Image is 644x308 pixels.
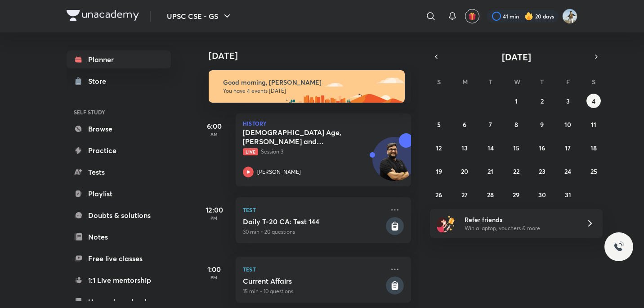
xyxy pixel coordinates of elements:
[196,264,232,275] h5: 1:00
[483,140,498,155] button: October 14, 2025
[535,164,549,178] button: October 23, 2025
[67,10,139,23] a: Company Logo
[457,187,472,202] button: October 27, 2025
[463,120,466,129] abbr: October 6, 2025
[514,120,518,129] abbr: October 8, 2025
[243,128,355,146] h5: Vedic Age, Mahajanapadas and Magadha
[468,12,476,20] img: avatar
[243,287,384,295] p: 15 min • 10 questions
[561,164,575,178] button: October 24, 2025
[196,215,232,221] p: PM
[461,167,468,176] abbr: October 20, 2025
[443,50,590,63] button: [DATE]
[209,50,420,61] h4: [DATE]
[565,190,571,199] abbr: October 31, 2025
[67,163,171,181] a: Tests
[565,144,571,152] abbr: October 17, 2025
[196,275,232,280] p: PM
[535,117,549,131] button: October 9, 2025
[515,97,518,105] abbr: October 1, 2025
[564,167,571,176] abbr: October 24, 2025
[243,121,404,126] p: History
[373,142,416,185] img: Avatar
[243,264,384,275] p: Test
[487,167,493,176] abbr: October 21, 2025
[592,97,595,105] abbr: October 4, 2025
[561,94,575,108] button: October 3, 2025
[566,97,570,105] abbr: October 3, 2025
[514,77,520,86] abbr: Wednesday
[566,77,570,86] abbr: Friday
[540,77,544,86] abbr: Thursday
[432,164,446,178] button: October 19, 2025
[196,204,232,215] h5: 12:00
[483,117,498,131] button: October 7, 2025
[196,121,232,131] h5: 6:00
[561,140,575,155] button: October 17, 2025
[67,72,171,90] a: Store
[535,187,549,202] button: October 30, 2025
[509,117,523,131] button: October 8, 2025
[591,120,596,129] abbr: October 11, 2025
[590,167,597,176] abbr: October 25, 2025
[513,167,519,176] abbr: October 22, 2025
[465,9,479,23] button: avatar
[509,140,523,155] button: October 15, 2025
[243,148,384,156] p: Session 3
[437,120,441,129] abbr: October 5, 2025
[509,187,523,202] button: October 29, 2025
[586,140,601,155] button: October 18, 2025
[243,228,384,236] p: 30 min • 20 questions
[161,7,238,25] button: UPSC CSE - GS
[539,144,545,152] abbr: October 16, 2025
[535,140,549,155] button: October 16, 2025
[487,144,494,152] abbr: October 14, 2025
[538,190,546,199] abbr: October 30, 2025
[243,148,258,155] span: Live
[257,168,301,176] p: [PERSON_NAME]
[590,144,597,152] abbr: October 18, 2025
[509,94,523,108] button: October 1, 2025
[88,76,112,86] div: Store
[541,97,544,105] abbr: October 2, 2025
[243,276,384,285] h5: Current Affairs
[243,204,384,215] p: Test
[524,12,533,21] img: streak
[437,214,455,232] img: referral
[436,167,442,176] abbr: October 19, 2025
[613,241,624,252] img: ttu
[67,10,139,21] img: Company Logo
[67,271,171,289] a: 1:1 Live mentorship
[535,94,549,108] button: October 2, 2025
[67,50,171,68] a: Planner
[67,141,171,159] a: Practice
[487,190,494,199] abbr: October 28, 2025
[513,144,519,152] abbr: October 15, 2025
[67,228,171,246] a: Notes
[561,187,575,202] button: October 31, 2025
[561,117,575,131] button: October 10, 2025
[562,9,577,24] img: Srikanth Rathod
[513,190,519,199] abbr: October 29, 2025
[209,70,405,103] img: morning
[539,167,546,176] abbr: October 23, 2025
[432,117,446,131] button: October 5, 2025
[67,185,171,203] a: Playlist
[462,77,468,86] abbr: Monday
[67,249,171,267] a: Free live classes
[432,140,446,155] button: October 12, 2025
[483,164,498,178] button: October 21, 2025
[432,187,446,202] button: October 26, 2025
[586,117,601,131] button: October 11, 2025
[457,164,472,178] button: October 20, 2025
[436,144,442,152] abbr: October 12, 2025
[223,78,397,86] h6: Good morning, [PERSON_NAME]
[489,120,492,129] abbr: October 7, 2025
[435,190,442,199] abbr: October 26, 2025
[457,140,472,155] button: October 13, 2025
[243,217,384,226] h5: Daily T-20 CA: Test 144
[483,187,498,202] button: October 28, 2025
[461,144,468,152] abbr: October 13, 2025
[67,120,171,138] a: Browse
[457,117,472,131] button: October 6, 2025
